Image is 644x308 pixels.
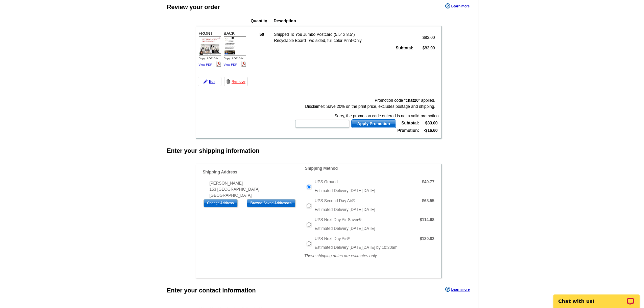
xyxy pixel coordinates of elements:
span: Estimated Delivery [DATE][DATE] [315,188,375,193]
td: Shipped To You Jumbo Postcard (5.5" x 8.5") Recyclable Board Two sided, full color Print-Only [274,31,372,44]
em: These shipping dates are estimates only. [304,254,378,258]
strong: Promotion: [398,128,419,133]
label: UPS Second Day Air® [315,198,355,204]
a: View PDF [199,63,212,66]
span: Copy of ORIGIN... [199,57,221,60]
div: Sorry, the promotion code entered is not a valid promotion [294,113,438,119]
a: Learn more [445,287,470,292]
strong: $68.55 [422,198,434,203]
td: $83.00 [414,45,435,51]
span: Estimated Delivery [DATE][DATE] by 10:30am [315,245,398,250]
a: Remove [224,77,248,86]
legend: Shipping Method [304,165,338,171]
strong: $114.68 [420,217,434,222]
strong: $83.00 [425,121,438,125]
span: Copy of ORIGIN... [224,57,246,60]
span: Estimated Delivery [DATE][DATE] [315,207,375,212]
label: UPS Next Day Air Saver® [315,217,361,223]
div: Review your order [167,3,220,12]
a: Learn more [445,3,470,9]
strong: 50 [260,32,264,37]
strong: $120.82 [420,236,434,241]
div: Enter your contact information [167,286,256,295]
img: small-thumb.jpg [224,37,246,55]
img: pdf_logo.png [216,62,221,67]
th: Description [273,18,397,24]
span: Estimated Delivery [DATE][DATE] [315,226,375,231]
div: Enter your shipping information [167,146,260,156]
img: pencil-icon.gif [204,79,208,84]
strong: $40.77 [422,180,434,184]
label: UPS Ground [315,179,338,185]
div: Promotion code " " applied. Disclaimer: Save 20% on the print price, excludes postage and shipping. [294,97,435,110]
span: Apply Promotion [352,120,396,128]
a: Edit [198,77,221,86]
iframe: LiveChat chat widget [549,287,644,308]
a: View PDF [224,63,237,66]
h4: Shipping Address [203,170,300,174]
div: FRONT [198,29,222,69]
button: Apply Promotion [351,119,396,128]
input: Change Address [204,199,238,207]
b: chat20 [406,98,419,103]
td: $83.00 [414,31,435,44]
input: Browse Saved Addresses [247,199,295,207]
img: small-thumb.jpg [199,37,221,55]
strong: -$16.60 [424,128,438,133]
label: UPS Next Day Air® [315,236,350,242]
div: [PERSON_NAME] 153 [GEOGRAPHIC_DATA] [GEOGRAPHIC_DATA] [203,180,300,198]
strong: Subtotal: [396,46,413,50]
img: pdf_logo.png [241,62,246,67]
strong: Subtotal: [402,121,419,125]
th: Quantity [251,18,273,24]
div: BACK [223,29,247,69]
img: trashcan-icon.gif [226,79,230,84]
